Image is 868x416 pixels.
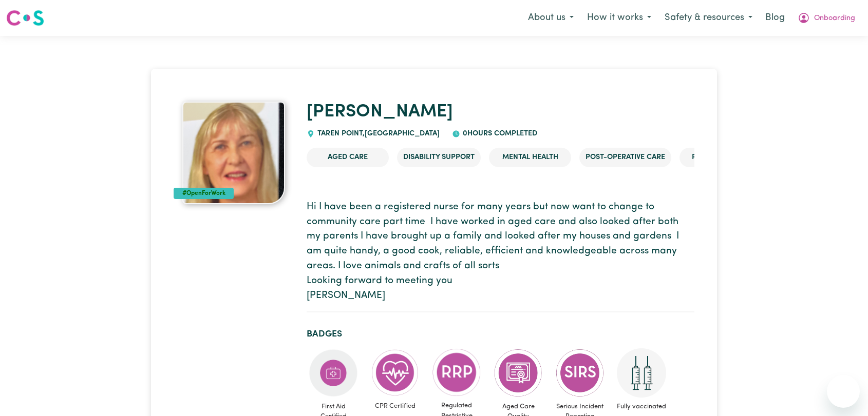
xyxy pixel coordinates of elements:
[555,348,605,398] img: CS Academy: Serious Incident Reporting Scheme course completed
[617,348,666,398] img: Care and support worker has received 2 doses of COVID-19 vaccine
[370,348,420,398] img: Care and support worker has completed CPR Certification
[6,6,44,30] a: Careseekers logo
[680,148,762,167] li: Palliative care
[814,13,855,24] span: Onboarding
[315,130,440,137] span: TAREN POINT , [GEOGRAPHIC_DATA]
[521,7,580,29] button: About us
[307,103,453,121] a: [PERSON_NAME]
[307,148,389,167] li: Aged Care
[6,9,44,27] img: Careseekers logo
[460,130,537,137] span: 0 hours completed
[432,348,481,397] img: CS Academy: Regulated Restrictive Practices course completed
[759,7,791,29] a: Blog
[174,188,234,199] div: #OpenForWork
[397,148,481,167] li: Disability Support
[182,102,285,204] img: Frances
[579,148,671,167] li: Post-operative care
[658,7,759,29] button: Safety & resources
[827,375,860,408] iframe: Button to launch messaging window
[368,397,422,415] span: CPR Certified
[309,348,358,398] img: Care and support worker has completed First Aid Certification
[174,102,295,204] a: Frances's profile picture'#OpenForWork
[307,200,694,304] p: Hi I have been a registered nurse for many years but now want to change to community care part ti...
[489,148,571,167] li: Mental Health
[494,348,543,398] img: CS Academy: Aged Care Quality Standards & Code of Conduct course completed
[580,7,658,29] button: How it works
[791,7,862,29] button: My Account
[615,398,668,415] span: Fully vaccinated
[307,329,694,340] h2: Badges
